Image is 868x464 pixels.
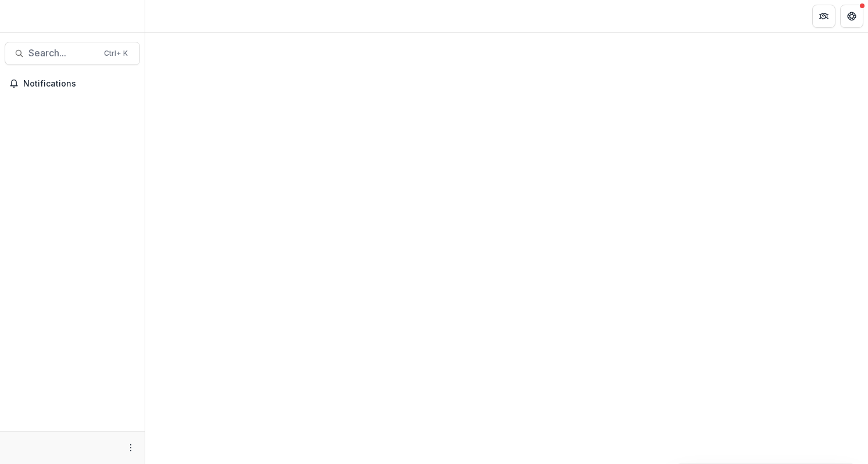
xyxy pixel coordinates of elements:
button: Partners [812,5,835,28]
button: Get Help [840,5,863,28]
button: Search... [5,42,140,65]
span: Notifications [23,79,135,89]
button: Notifications [5,74,140,93]
button: More [124,441,138,455]
nav: breadcrumb [150,8,199,24]
div: Ctrl + K [102,47,130,60]
span: Search... [28,48,97,59]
